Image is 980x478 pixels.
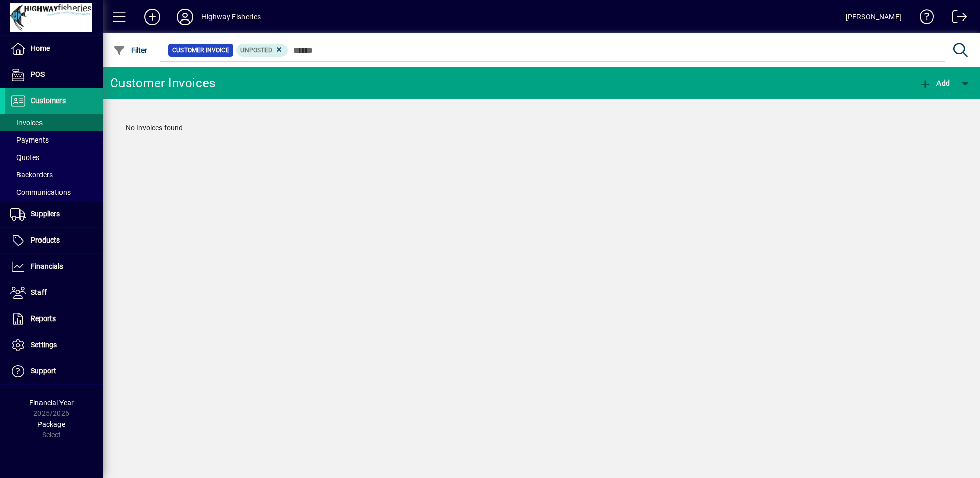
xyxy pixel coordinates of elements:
[912,2,934,35] a: Knowledge Base
[31,70,45,78] span: POS
[31,96,66,105] span: Customers
[37,420,65,428] span: Package
[136,8,169,26] button: Add
[919,79,950,87] span: Add
[916,74,952,92] button: Add
[31,236,60,244] span: Products
[5,332,103,358] a: Settings
[31,44,50,52] span: Home
[113,46,148,54] span: Filter
[31,367,56,375] span: Support
[945,2,967,35] a: Logout
[5,131,103,149] a: Payments
[31,210,60,218] span: Suppliers
[110,75,215,91] div: Customer Invoices
[10,171,53,179] span: Backorders
[846,9,902,25] div: [PERSON_NAME]
[5,280,103,306] a: Staff
[5,149,103,166] a: Quotes
[10,136,49,144] span: Payments
[10,188,71,196] span: Communications
[5,254,103,280] a: Financials
[169,8,201,26] button: Profile
[5,62,103,88] a: POS
[31,288,47,296] span: Staff
[5,358,103,384] a: Support
[5,166,103,184] a: Backorders
[10,153,39,162] span: Quotes
[236,44,288,57] mat-chip: Customer Invoice Status: Unposted
[10,118,43,127] span: Invoices
[31,314,56,323] span: Reports
[5,202,103,227] a: Suppliers
[201,9,261,25] div: Highway Fisheries
[111,41,150,59] button: Filter
[5,184,103,201] a: Communications
[5,228,103,253] a: Products
[5,36,103,62] a: Home
[5,306,103,332] a: Reports
[172,45,229,55] span: Customer Invoice
[29,399,74,407] span: Financial Year
[240,47,272,54] span: Unposted
[31,341,57,349] span: Settings
[115,112,967,144] div: No Invoices found
[31,262,63,270] span: Financials
[5,114,103,131] a: Invoices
